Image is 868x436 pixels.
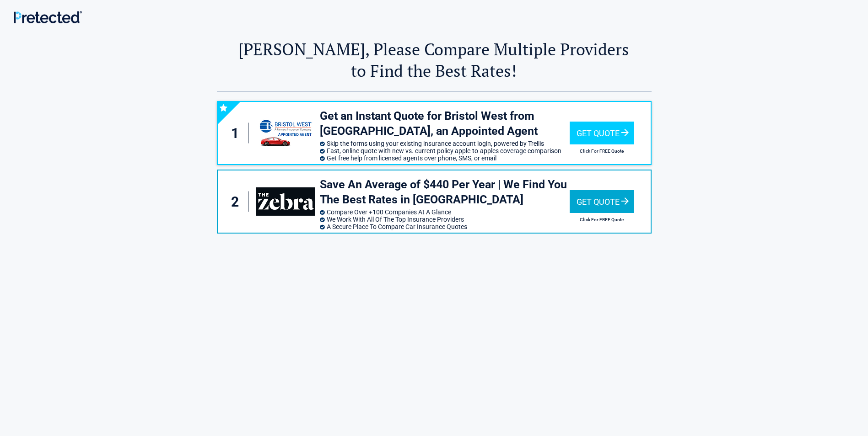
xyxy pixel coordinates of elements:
[217,38,652,81] h2: [PERSON_NAME], Please Compare Multiple Providers to Find the Best Rates!
[570,217,634,222] h2: Click For FREE Quote
[227,191,249,212] div: 2
[570,122,634,144] div: Get Quote
[320,216,570,223] li: We Work With All Of The Top Insurance Providers
[320,140,570,147] li: Skip the forms using your existing insurance account login, powered by Trellis
[320,223,570,230] li: A Secure Place To Compare Car Insurance Quotes
[570,190,634,213] div: Get Quote
[256,187,315,216] img: thezebra's logo
[14,11,82,23] img: Main Logo
[320,154,570,162] li: Get free help from licensed agents over phone, SMS, or email
[570,149,634,154] h2: Click For FREE Quote
[320,208,570,216] li: Compare Over +100 Companies At A Glance
[320,177,570,207] h3: Save An Average of $440 Per Year | We Find You The Best Rates in [GEOGRAPHIC_DATA]
[227,123,249,144] div: 1
[320,147,570,154] li: Fast, online quote with new vs. current policy apple-to-apples coverage comparison
[259,117,313,149] img: savvy's logo
[320,109,570,138] h3: Get an Instant Quote for Bristol West from [GEOGRAPHIC_DATA], an Appointed Agent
